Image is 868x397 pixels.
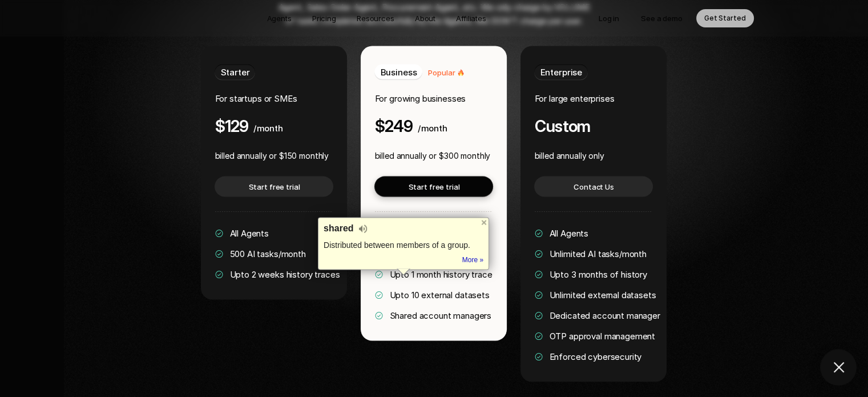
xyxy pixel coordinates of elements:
a: See a demo [633,9,691,27]
span: Unlimited AI tasks/month [549,248,646,259]
p: Start free trial [249,181,300,193]
span: For startups or SMEs [215,93,297,104]
p: Start free trial [409,181,460,193]
p: billed annually or $300 monthly [374,149,490,163]
p: See a demo [641,13,683,24]
span: For large enterprises [534,93,614,104]
span: Upto 3 months of history [549,269,647,280]
a: Log in [591,9,627,27]
p: Log in [599,13,619,24]
p: Affiliates [456,13,486,24]
p: billed annually only [534,149,604,163]
span: Starter [220,67,249,78]
span: All Agents [229,228,269,239]
span: Enterprise [540,67,582,78]
p: Agents [267,13,292,24]
span: Dedicated account manager [549,310,660,321]
p: billed annually or $150 monthly [215,149,329,163]
h4: $249 [374,117,413,135]
a: About [408,9,442,27]
a: Affiliates [449,9,493,27]
p: About [415,13,435,24]
span: Upto 2 weeks history traces [229,269,340,280]
span: For growing businesses [374,93,466,104]
span: Enforced cybersecurity [549,351,641,362]
span: Unlimited external datasets [549,290,656,300]
p: Resources [357,13,394,24]
p: Get Started [704,13,746,24]
span: All Agents [549,228,588,239]
a: Pricing [305,9,343,27]
p: Contact Us [574,181,614,193]
span: /month [253,123,283,134]
span: 500 AI tasks/month [229,248,305,259]
span: Popular [428,68,455,77]
span: /month [418,123,447,134]
p: Pricing [312,13,336,24]
a: Start free trial [215,177,333,197]
span: OTP approval management [549,331,655,342]
span: Upto 10 external datasets [389,290,489,300]
span: Shared account managers [389,310,491,321]
span: Upto 1 month history trace [389,269,492,280]
a: Resources [350,9,401,27]
a: Start free trial [374,177,493,197]
a: Get Started [696,9,754,27]
h4: Custom [534,117,590,135]
a: Agents [260,9,298,27]
span: Business [380,67,417,78]
h4: $129 [215,117,248,135]
a: Contact Us [534,177,653,197]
